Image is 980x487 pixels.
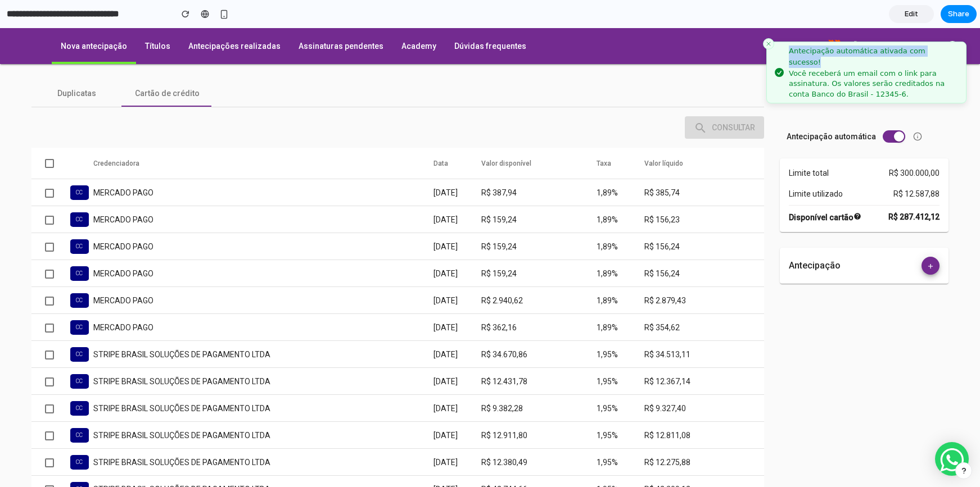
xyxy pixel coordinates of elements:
div: CC [70,454,89,468]
button: Data [433,130,448,141]
a: Edit [889,5,934,23]
div: STRIPE BRASIL SOLUÇÕES DE PAGAMENTO LTDA [93,375,433,386]
div: CC [70,319,89,334]
td: [DATE] [433,448,481,475]
span: Dúvidas frequentes [454,13,526,22]
div: Você receberá um email com o link para assinatura. Os valores serão creditados na conta Banco do ... [789,40,957,71]
div: CC [70,157,89,172]
div: CC [70,238,89,253]
mat-icon: add [924,234,937,248]
td: [DATE] [433,178,481,205]
span: Antecipações realizadas [188,13,281,22]
span: Duplicatas [57,60,96,71]
td: R$ 34.670,86 [481,313,597,340]
td: R$ 9.327,40 [644,367,764,394]
div: MERCADO PAGO [93,267,433,278]
span: Share [948,8,969,20]
span: Edit [905,8,918,20]
span: Nova antecipação [61,13,127,22]
span: Antecipação [789,232,841,243]
div: MERCADO PAGO [93,240,433,251]
button: Close toast [763,10,774,21]
div: MERCADO PAGO [93,213,433,224]
span: Assinaturas pendentes [299,13,383,22]
span: 1,95% [597,376,618,385]
span: Cartão de crédito [135,60,200,71]
div: STRIPE BRASIL SOLUÇÕES DE PAGAMENTO LTDA [93,348,433,359]
span: 1,89% [597,295,618,304]
td: R$ 9.382,28 [481,367,597,394]
td: [DATE] [433,205,481,232]
td: R$ 12.811,08 [644,394,764,421]
td: R$ 42.744,66 [481,448,597,475]
td: R$ 42.300,12 [644,448,764,475]
div: MERCADO PAGO [93,159,433,170]
div: MERCADO PAGO [93,294,433,305]
div: STRIPE BRASIL SOLUÇÕES DE PAGAMENTO LTDA [93,321,433,332]
button: Valor disponível [481,130,531,141]
span: 1,89% [597,241,618,250]
td: R$ 12.431,78 [481,340,597,367]
div: CC [70,292,89,307]
td: [DATE] [433,286,481,313]
td: [DATE] [433,259,481,286]
div: STRIPE BRASIL SOLUÇÕES DE PAGAMENTO LTDA [93,402,433,413]
span: 1,89% [597,268,618,277]
td: R$ 12.380,49 [481,421,597,448]
div: CC [70,373,89,388]
div: CC [70,400,89,415]
td: [DATE] [433,421,481,448]
span: 1,95% [597,403,618,412]
td: R$ 354,62 [644,286,764,313]
td: R$ 387,94 [481,151,597,178]
span: 1,95% [597,457,618,466]
td: [DATE] [433,367,481,394]
div: CC [70,346,89,361]
button: add [922,229,940,247]
div: CC [70,265,89,280]
div: CC [70,184,89,199]
button: Share [941,5,977,23]
td: R$ 159,24 [481,232,597,259]
td: [DATE] [433,232,481,259]
td: R$ 2.879,43 [644,259,764,286]
td: R$ 2.940,62 [481,259,597,286]
td: R$ 156,24 [644,205,764,232]
img: fallback.png [18,7,52,29]
div: Antecipação automática ativada com sucesso! [789,17,957,39]
td: R$ 12.911,80 [481,394,597,421]
td: R$ 34.513,11 [644,313,764,340]
td: R$ 12.275,88 [644,421,764,448]
td: [DATE] [433,340,481,367]
span: Títulos [145,13,170,22]
td: [DATE] [433,151,481,178]
div: MERCADO PAGO [93,186,433,197]
td: R$ 362,16 [481,286,597,313]
td: R$ 159,24 [481,178,597,205]
span: 1,89% [597,214,618,223]
div: STRIPE BRASIL SOLUÇÕES DE PAGAMENTO LTDA [93,456,433,467]
span: 1,95% [597,349,618,358]
span: 1,95% [597,322,618,331]
button: Credenciadora [93,130,139,141]
span: 1,95% [597,430,618,439]
div: CC [70,427,89,442]
td: R$ 12.367,14 [644,340,764,367]
div: STRIPE BRASIL SOLUÇÕES DE PAGAMENTO LTDA [93,429,433,440]
div: CC [70,211,89,226]
td: R$ 159,24 [481,205,597,232]
span: Academy [401,13,436,22]
td: [DATE] [433,394,481,421]
td: R$ 156,24 [644,232,764,259]
td: [DATE] [433,313,481,340]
